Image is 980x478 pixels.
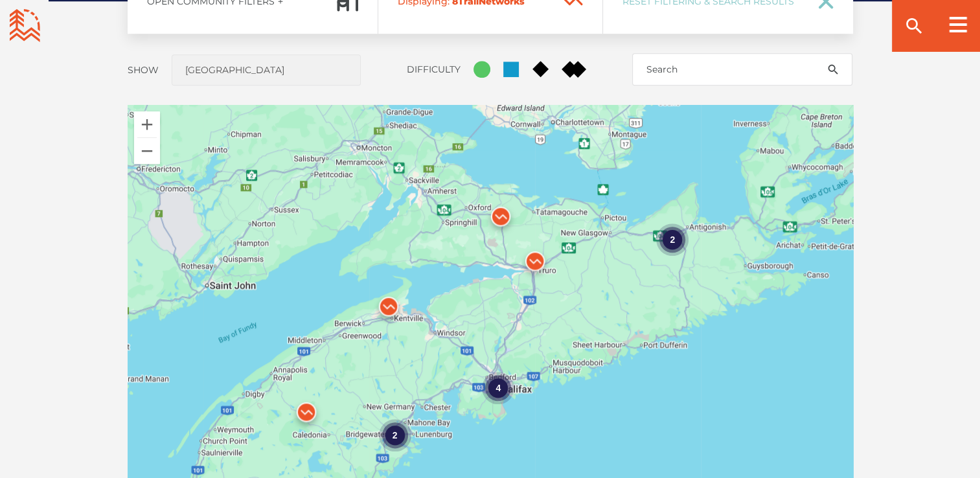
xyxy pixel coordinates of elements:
[482,372,514,404] div: 4
[134,138,160,164] button: Zoom out
[632,53,852,85] input: Search
[407,63,461,75] label: Difficulty
[134,111,160,137] button: Zoom in
[378,419,411,451] div: 2
[814,53,852,85] button: search
[656,223,689,256] div: 2
[904,16,924,36] ion-icon: search
[826,63,839,76] ion-icon: search
[128,64,159,76] label: Show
